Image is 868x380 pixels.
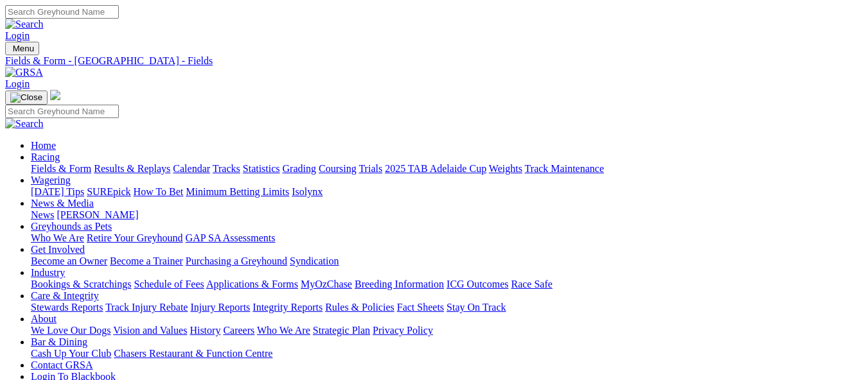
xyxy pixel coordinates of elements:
[31,348,863,359] div: Bar & Dining
[31,209,863,221] div: News & Media
[223,325,254,336] a: Careers
[114,348,272,359] a: Chasers Restaurant & Function Centre
[31,267,65,278] a: Industry
[489,163,522,174] a: Weights
[5,5,119,19] input: Search
[5,78,30,89] a: Login
[5,91,48,105] button: Toggle navigation
[5,19,44,30] img: Search
[31,232,84,243] a: Who We Are
[186,232,276,243] a: GAP SA Assessments
[50,90,60,100] img: logo-grsa-white.png
[5,55,863,67] a: Fields & Form - [GEOGRAPHIC_DATA] - Fields
[359,163,382,174] a: Trials
[385,163,486,174] a: 2025 TAB Adelaide Cup
[173,163,210,174] a: Calendar
[31,325,863,336] div: About
[31,209,54,220] a: News
[292,186,323,197] a: Isolynx
[397,302,444,313] a: Fact Sheets
[31,348,111,359] a: Cash Up Your Club
[290,255,339,266] a: Syndication
[31,151,60,162] a: Racing
[31,255,107,266] a: Become an Owner
[301,279,352,289] a: MyOzChase
[243,163,280,174] a: Statistics
[94,163,170,174] a: Results & Replays
[5,30,30,41] a: Login
[252,302,323,313] a: Integrity Reports
[31,336,87,347] a: Bar & Dining
[5,105,119,118] input: Search
[31,198,94,209] a: News & Media
[373,325,433,336] a: Privacy Policy
[134,186,184,197] a: How To Bet
[31,290,99,301] a: Care & Integrity
[31,163,91,174] a: Fields & Form
[447,279,508,289] a: ICG Outcomes
[31,325,111,336] a: We Love Our Dogs
[283,163,316,174] a: Grading
[31,302,863,313] div: Care & Integrity
[525,163,604,174] a: Track Maintenance
[134,279,204,289] a: Schedule of Fees
[186,255,287,266] a: Purchasing a Greyhound
[31,359,93,370] a: Contact GRSA
[57,209,138,220] a: [PERSON_NAME]
[31,232,863,244] div: Greyhounds as Pets
[31,140,56,151] a: Home
[355,279,444,289] a: Breeding Information
[31,221,112,232] a: Greyhounds as Pets
[87,186,130,197] a: SUREpick
[13,44,34,53] span: Menu
[31,175,71,186] a: Wagering
[31,279,863,290] div: Industry
[31,163,863,175] div: Racing
[31,279,131,289] a: Bookings & Scratchings
[31,244,85,255] a: Get Involved
[213,163,240,174] a: Tracks
[105,302,188,313] a: Track Injury Rebate
[31,255,863,267] div: Get Involved
[190,302,250,313] a: Injury Reports
[319,163,357,174] a: Coursing
[257,325,310,336] a: Who We Are
[10,92,42,103] img: Close
[511,279,552,289] a: Race Safe
[31,313,57,324] a: About
[5,42,39,55] button: Toggle navigation
[113,325,187,336] a: Vision and Values
[87,232,183,243] a: Retire Your Greyhound
[186,186,289,197] a: Minimum Betting Limits
[447,302,506,313] a: Stay On Track
[190,325,220,336] a: History
[31,186,863,198] div: Wagering
[5,118,44,130] img: Search
[313,325,370,336] a: Strategic Plan
[325,302,394,313] a: Rules & Policies
[31,186,84,197] a: [DATE] Tips
[206,279,298,289] a: Applications & Forms
[31,302,103,313] a: Stewards Reports
[5,67,43,78] img: GRSA
[110,255,183,266] a: Become a Trainer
